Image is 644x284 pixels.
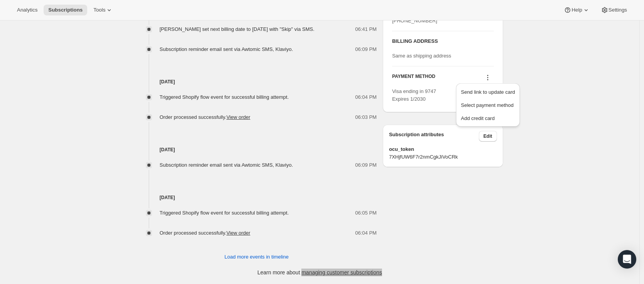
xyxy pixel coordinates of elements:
[160,210,289,216] span: Triggered Shopify flow event for successful billing attempt.
[596,5,632,15] button: Settings
[389,153,497,161] span: 7XHjfUW6F7r2nmCgkJiVoCRk
[355,209,377,217] span: 06:05 PM
[48,7,83,13] span: Subscriptions
[483,133,492,139] span: Edit
[93,7,105,13] span: Tools
[257,269,382,276] p: Learn more about
[355,93,377,101] span: 06:04 PM
[89,5,118,15] button: Tools
[17,7,37,13] span: Analytics
[137,78,377,86] h4: [DATE]
[226,114,250,120] a: View order
[137,146,377,154] h4: [DATE]
[301,269,382,276] a: managing customer subscriptions
[389,131,479,142] h3: Subscription attributes
[355,46,377,53] span: 06:09 PM
[392,88,436,102] span: Visa ending in 9747 Expires 1/2030
[12,5,42,15] button: Analytics
[618,250,636,269] div: Open Intercom Messenger
[160,230,250,236] span: Order processed successfully.
[226,230,250,236] a: View order
[160,114,250,120] span: Order processed successfully.
[355,229,377,237] span: 06:04 PM
[225,253,289,261] span: Load more events in timeline
[160,46,293,52] span: Subscription reminder email sent via Awtomic SMS, Klaviyo.
[44,5,87,15] button: Subscriptions
[458,112,517,124] button: Add credit card
[458,99,517,111] button: Select payment method
[392,73,435,84] h3: PAYMENT METHOD
[355,161,377,169] span: 06:09 PM
[479,131,497,142] button: Edit
[355,25,377,33] span: 06:41 PM
[389,145,497,153] span: ocu_token
[392,53,451,59] span: Same as shipping address
[160,162,293,168] span: Subscription reminder email sent via Awtomic SMS, Klaviyo.
[461,102,514,108] span: Select payment method
[160,26,314,32] span: [PERSON_NAME] set next billing date to [DATE] with "Skip" via SMS.
[458,86,517,98] button: Send link to update card
[220,251,293,263] button: Load more events in timeline
[559,5,594,15] button: Help
[355,113,377,121] span: 06:03 PM
[160,94,289,100] span: Triggered Shopify flow event for successful billing attempt.
[392,37,494,45] h3: BILLING ADDRESS
[609,7,627,13] span: Settings
[137,194,377,201] h4: [DATE]
[571,7,582,13] span: Help
[461,115,494,121] span: Add credit card
[461,89,515,95] span: Send link to update card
